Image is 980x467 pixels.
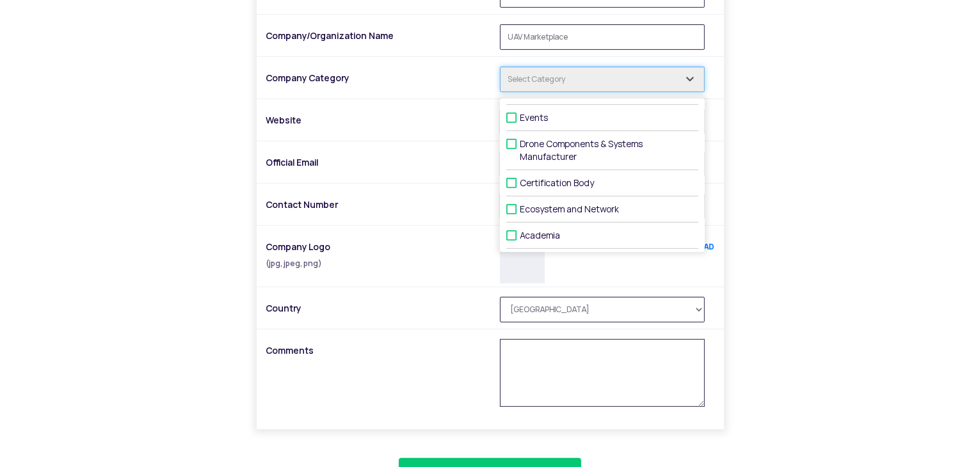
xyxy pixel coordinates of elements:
[506,223,698,249] label: Academia
[506,131,698,170] label: Drone Components & Systems Manufacturer
[506,170,698,196] label: Certification Body
[266,109,490,132] label: Website
[266,339,490,362] label: Comments
[266,67,490,90] label: Company Category
[266,24,490,47] label: Company/Organization Name
[266,252,481,275] div: (jpg, jpeg, png)
[266,193,490,216] label: Contact Number
[506,196,698,223] label: Ecosystem and Network
[266,235,490,275] label: Company Logo
[266,151,490,174] label: Official Email
[506,105,698,131] label: Events
[500,67,705,92] input: Select Category
[266,297,490,320] label: Country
